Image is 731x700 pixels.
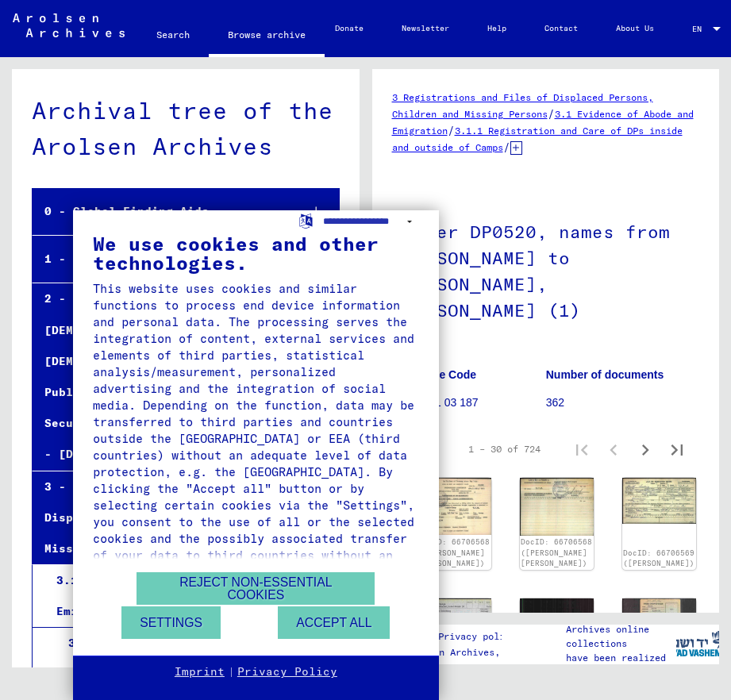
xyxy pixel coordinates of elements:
[93,234,419,272] div: We use cookies and other technologies.
[237,664,337,680] a: Privacy Policy
[175,664,225,680] a: Imprint
[278,606,390,639] button: Accept all
[137,572,375,605] button: Reject non-essential cookies
[121,606,221,639] button: Settings
[93,280,419,580] div: This website uses cookies and similar functions to process end device information and personal da...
